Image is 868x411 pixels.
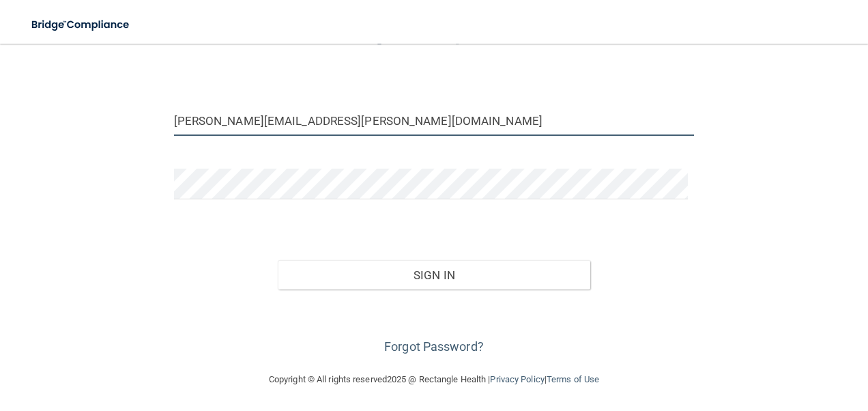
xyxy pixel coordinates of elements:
input: Email [174,105,695,136]
a: Privacy Policy [490,374,544,384]
iframe: Drift Widget Chat Controller [632,314,852,369]
a: Terms of Use [547,374,599,384]
div: Copyright © All rights reserved 2025 @ Rectangle Health | | [185,358,683,401]
a: Forgot Password? [384,339,484,354]
img: bridge_compliance_login_screen.278c3ca4.svg [20,11,142,39]
button: Sign In [278,260,590,290]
